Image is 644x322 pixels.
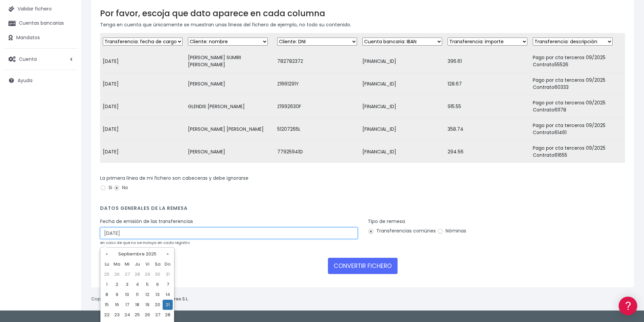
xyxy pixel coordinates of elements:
td: 915.55 [445,95,530,118]
td: 9 [112,290,122,300]
a: Información general [7,57,128,68]
td: 16 [112,300,122,310]
td: Pago por cta terceros 09/2025 Contrato61655 [530,141,625,163]
th: Sa [152,259,163,269]
th: Septiembre 2025 [112,249,163,259]
td: 2 [112,279,122,290]
td: 13 [152,290,163,300]
td: 22 [102,310,112,320]
td: 28 [132,269,142,279]
label: Fecha de emisión de las transferencias [100,218,193,225]
td: 24 [122,310,132,320]
th: « [102,249,112,259]
h3: Por favor, escoja que dato aparece en cada columna [100,8,625,18]
td: 77925941D [275,141,360,163]
th: Do [163,259,173,269]
td: 12 [142,290,152,300]
td: 78278237Z [275,50,360,73]
td: [PERSON_NAME] SUMIRI [PERSON_NAME] [185,50,275,73]
td: [PERSON_NAME] [185,73,275,95]
td: 7 [163,279,173,290]
td: [FINANCIAL_ID] [360,118,445,141]
td: 25 [132,310,142,320]
label: La primera línea de mi fichero son cabeceras y debe ignorarse [100,175,248,182]
td: 6 [152,279,163,290]
td: 29 [142,269,152,279]
td: 358.74 [445,118,530,141]
td: Pago por cta terceros 09/2025 Contrato61178 [530,95,625,118]
td: [PERSON_NAME] [PERSON_NAME] [185,118,275,141]
td: [FINANCIAL_ID] [360,73,445,95]
label: Si [100,184,112,191]
th: Ma [112,259,122,269]
td: 30 [152,269,163,279]
th: Vi [142,259,152,269]
th: Mi [122,259,132,269]
td: 28 [163,310,173,320]
label: Transferencias comúnes [368,227,436,234]
p: Copyright © 2025 . [91,296,190,303]
td: 10 [122,290,132,300]
td: [FINANCIAL_ID] [360,95,445,118]
a: Formatos [7,85,128,96]
td: [DATE] [100,50,185,73]
div: Programadores [7,162,128,169]
td: 294.56 [445,141,530,163]
td: 20 [152,300,163,310]
th: Ju [132,259,142,269]
td: 27 [122,269,132,279]
a: Videotutoriales [7,106,128,117]
td: Pago por cta terceros 09/2025 Contrato55526 [530,50,625,73]
th: Lu [102,259,112,269]
td: Pago por cta terceros 09/2025 Contrato60333 [530,73,625,95]
a: Mandatos [3,31,78,45]
label: Nóminas [437,227,466,234]
td: 396.61 [445,50,530,73]
td: 23 [112,310,122,320]
td: [DATE] [100,118,185,141]
th: » [163,249,173,259]
td: 14 [163,290,173,300]
td: 27 [152,310,163,320]
td: Z1992630F [275,95,360,118]
td: GLENDIS [PERSON_NAME] [185,95,275,118]
td: 17 [122,300,132,310]
td: 8 [102,290,112,300]
a: Cuentas bancarias [3,16,78,30]
td: [PERSON_NAME] [185,141,275,163]
td: 21 [163,300,173,310]
td: 18 [132,300,142,310]
a: API [7,173,128,183]
small: en caso de que no se incluya en cada registro [100,240,190,245]
td: 26 [142,310,152,320]
button: CONVERTIR FICHERO [328,258,398,274]
div: Información general [7,47,128,53]
td: [DATE] [100,73,185,95]
td: 3 [122,279,132,290]
a: POWERED BY ENCHANT [93,195,130,201]
td: 1 [102,279,112,290]
td: 31 [163,269,173,279]
a: Perfiles de empresas [7,117,128,127]
td: 19 [142,300,152,310]
div: Facturación [7,134,128,141]
td: 4 [132,279,142,290]
td: [FINANCIAL_ID] [360,141,445,163]
h4: Datos generales de la remesa [100,205,625,215]
td: 15 [102,300,112,310]
label: Tipo de remesa [368,218,405,225]
td: 25 [102,269,112,279]
td: [DATE] [100,95,185,118]
a: Problemas habituales [7,96,128,106]
span: Cuenta [19,55,37,62]
td: 51207265L [275,118,360,141]
label: No [114,184,128,191]
a: Cuenta [3,52,78,66]
td: [FINANCIAL_ID] [360,50,445,73]
td: 11 [132,290,142,300]
a: Ayuda [3,73,78,88]
td: 26 [112,269,122,279]
button: Contáctanos [7,181,128,193]
span: Ayuda [18,77,32,84]
td: 5 [142,279,152,290]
